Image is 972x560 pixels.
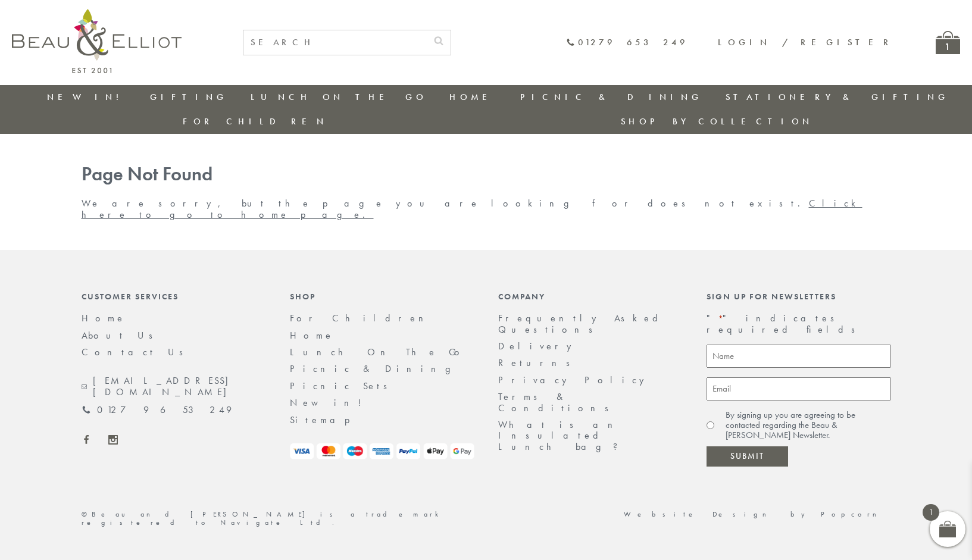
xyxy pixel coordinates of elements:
a: Stationery & Gifting [726,91,949,103]
a: Click here to go to home page. [82,197,862,220]
a: For Children [290,312,433,324]
a: 01279 653 249 [566,37,688,48]
a: Home [82,312,126,324]
input: Email [707,377,891,401]
p: " " indicates required fields [707,313,891,335]
label: By signing up you are agreeing to be contacted regarding the Beau & [PERSON_NAME] Newsletter. [726,410,891,441]
a: 1 [936,31,960,54]
a: [EMAIL_ADDRESS][DOMAIN_NAME] [82,376,266,398]
a: 01279 653 249 [82,405,232,415]
a: Terms & Conditions [498,390,617,414]
div: We are sorry, but the page you are looking for does not exist. [70,164,903,220]
a: Login / Register [718,36,894,48]
div: ©Beau and [PERSON_NAME] is a trademark registered to Navigate Ltd. [70,511,486,527]
a: Home [290,329,334,342]
div: Sign up for newsletters [707,292,891,301]
img: payment-logos.png [290,443,474,459]
a: New in! [47,91,127,103]
a: Contact Us [82,346,191,358]
a: Picnic & Dining [520,91,702,103]
span: 1 [923,504,939,521]
input: SEARCH [243,30,427,55]
a: Lunch On The Go [251,91,427,103]
a: Shop by collection [621,115,813,127]
a: Sitemap [290,414,366,426]
div: Company [498,292,683,301]
img: logo [12,9,182,73]
a: New in! [290,396,370,409]
a: What is an Insulated Lunch bag? [498,418,627,453]
a: For Children [183,115,327,127]
div: Shop [290,292,474,301]
a: About Us [82,329,161,342]
a: Returns [498,356,578,369]
input: Submit [707,446,788,467]
h1: Page Not Found [82,164,891,186]
div: Customer Services [82,292,266,301]
a: Gifting [150,91,227,103]
a: Lunch On The Go [290,346,467,358]
a: Delivery [498,340,578,352]
a: Frequently Asked Questions [498,312,665,335]
input: Name [707,345,891,368]
a: Privacy Policy [498,374,651,386]
a: Website Design by Popcorn [624,509,891,519]
a: Picnic & Dining [290,362,462,375]
a: Picnic Sets [290,380,395,392]
a: Home [449,91,497,103]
